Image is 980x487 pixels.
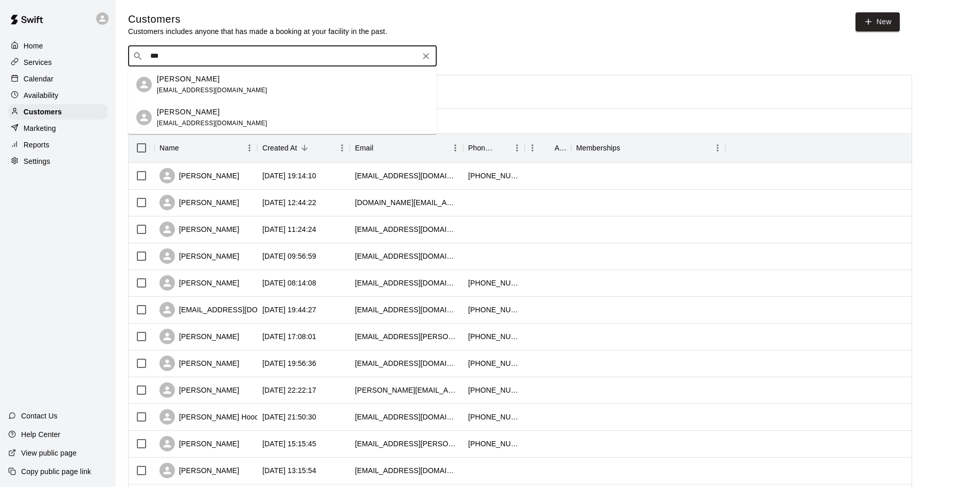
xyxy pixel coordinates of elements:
a: Settings [8,154,108,169]
div: [EMAIL_ADDRESS][DOMAIN_NAME] [PERSON_NAME] [159,302,366,317]
div: kate@employmentsolutions.com [355,385,458,395]
a: Availability [8,88,108,103]
div: 2025-09-06 11:24:24 [262,224,316,234]
div: [PERSON_NAME] [159,329,239,344]
button: Menu [334,140,350,156]
div: skuhl4@gmail.com [355,171,458,181]
h5: Customers [128,12,387,26]
div: Created At [257,133,350,162]
div: Created At [262,133,297,162]
button: Menu [242,140,257,156]
div: bholland@newbelgium.com [355,305,458,315]
div: ashleysciaroni3@gmail.com [355,358,458,368]
button: Sort [620,141,635,155]
div: +17208378637 [468,358,520,368]
div: Memberships [576,133,620,162]
div: +19704431174 [468,331,520,342]
div: cal.r.smith79@gmail.com [355,251,458,261]
div: 2025-09-06 12:44:22 [262,197,316,208]
div: nikki.fritzler@gmail.com [355,439,458,449]
button: Clear [419,49,433,63]
div: [PERSON_NAME] [159,248,239,264]
div: billiedove1@gmail.com [355,465,458,476]
div: 2025-09-08 19:14:10 [262,171,316,181]
div: Age [555,133,566,162]
button: Menu [448,140,463,156]
div: Phone Number [468,133,495,162]
p: Calendar [24,74,54,84]
div: Memberships [571,133,725,162]
button: Sort [495,141,509,155]
p: Marketing [24,123,56,133]
p: Customers includes anyone that has made a booking at your facility in the past. [128,26,387,37]
button: Menu [710,140,725,156]
div: [PERSON_NAME] [159,382,239,398]
button: Sort [297,141,312,155]
div: 2025-09-02 19:56:36 [262,358,316,368]
a: Reports [8,137,108,153]
div: jameshawks@msn.com [355,224,458,234]
div: 2025-09-06 09:56:59 [262,251,316,261]
p: Contact Us [21,411,58,421]
div: [PERSON_NAME] [159,436,239,451]
div: 2025-09-01 15:15:45 [262,439,316,449]
div: Email [355,133,373,162]
div: +12178367006 [468,305,520,315]
div: [PERSON_NAME] [159,168,239,183]
div: Email [350,133,463,162]
p: Reports [24,140,49,150]
div: 2025-09-01 21:50:30 [262,412,316,422]
div: mike.kz@pm.me [355,197,458,208]
button: Sort [179,141,193,155]
div: +16502704771 [468,171,520,181]
div: [PERSON_NAME] Hood [159,409,259,425]
div: +13039319695 [468,439,520,449]
div: 2025-09-01 13:15:54 [262,465,316,476]
div: [PERSON_NAME] [159,275,239,291]
div: 2025-09-04 19:44:27 [262,305,316,315]
a: Home [8,38,108,54]
a: Marketing [8,121,108,136]
button: Menu [509,140,525,156]
span: [EMAIL_ADDRESS][DOMAIN_NAME] [157,120,268,127]
div: bristowhood@gmail.com [355,412,458,422]
div: +19706981261 [468,412,520,422]
div: [PERSON_NAME] [159,195,239,210]
div: Age [525,133,571,162]
div: +19704203215 [468,385,520,395]
a: New [856,12,900,31]
a: Services [8,55,108,70]
div: McCoy Roswell [136,110,152,125]
p: [PERSON_NAME] [157,74,220,85]
div: 2025-09-01 22:22:17 [262,385,316,395]
div: 2025-09-06 08:14:08 [262,278,316,288]
div: +17208418758 [468,278,520,288]
p: Home [24,41,43,51]
button: Sort [373,141,388,155]
div: Name [154,133,257,162]
div: mandee.larson@hotmail.com [355,331,458,342]
div: [PERSON_NAME] [159,222,239,237]
p: Copy public page link [21,466,91,477]
a: Customers [8,104,108,120]
p: Customers [24,107,62,117]
button: Menu [525,140,540,156]
p: Services [24,57,52,68]
div: acsanders1@gmail.com [355,278,458,288]
div: Phone Number [463,133,525,162]
p: Help Center [21,429,60,440]
p: Settings [24,156,50,166]
div: Coy Priebe [136,77,152,92]
div: [PERSON_NAME] [159,463,239,478]
p: View public page [21,448,77,458]
a: Calendar [8,71,108,87]
button: Sort [540,141,555,155]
